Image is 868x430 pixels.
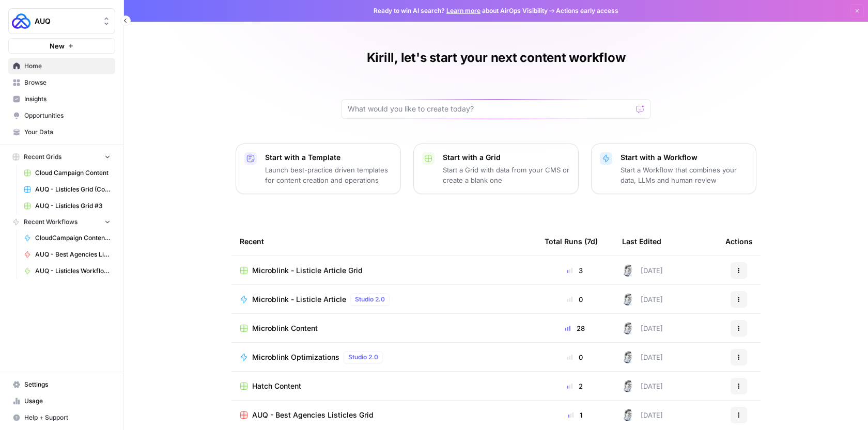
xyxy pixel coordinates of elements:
p: Start with a Template [265,152,392,163]
a: Hatch Content [240,381,528,391]
a: Settings [8,376,115,393]
button: Workspace: AUQ [8,8,115,34]
img: 28dbpmxwbe1lgts1kkshuof3rm4g [622,409,634,421]
button: Recent Workflows [8,214,115,230]
div: 1 [545,410,606,420]
span: AUQ - Listicles Grid #3 [35,201,111,211]
span: Microblink - Listicle Article [252,294,346,305]
a: Microblink OptimizationsStudio 2.0 [240,351,528,363]
span: Help + Support [24,413,111,422]
span: Microblink - Listicle Article Grid [252,265,363,276]
a: AUQ - Listicles Grid (Copy from [GEOGRAPHIC_DATA]) [19,181,115,198]
span: AUQ - Best Agencies Listicles Grid [252,410,374,420]
input: What would you like to create today? [348,104,632,114]
span: Usage [24,396,111,406]
button: Start with a GridStart a Grid with data from your CMS or create a blank one [413,144,579,194]
a: Usage [8,393,115,409]
p: Launch best-practice driven templates for content creation and operations [265,165,392,185]
button: New [8,38,115,54]
button: Recent Grids [8,149,115,165]
div: Last Edited [622,227,661,256]
a: Microblink - Listicle Article Grid [240,265,528,276]
span: CloudCampaign Content Brief - Long-form Blog Posts [Modified carry] [35,233,111,243]
a: Microblink - Listicle ArticleStudio 2.0 [240,293,528,306]
a: AUQ - Best Agencies Listicles [19,246,115,263]
span: Studio 2.0 [355,295,385,304]
span: Cloud Campaign Content [35,168,111,178]
a: CloudCampaign Content Brief - Long-form Blog Posts [Modified carry] [19,230,115,246]
span: Actions early access [556,6,618,15]
span: Studio 2.0 [348,353,378,362]
a: AUQ - Listicles Workflow #3 [19,263,115,279]
div: 0 [545,352,606,362]
a: Browse [8,74,115,91]
a: Learn more [446,7,481,14]
img: AUQ Logo [12,12,30,30]
button: Start with a WorkflowStart a Workflow that combines your data, LLMs and human review [591,144,756,194]
img: 28dbpmxwbe1lgts1kkshuof3rm4g [622,380,634,392]
span: Microblink Optimizations [252,352,339,362]
h1: Kirill, let's start your next content workflow [367,50,626,66]
button: Start with a TemplateLaunch best-practice driven templates for content creation and operations [236,144,401,194]
span: Home [24,61,111,71]
span: Recent Grids [24,152,61,162]
span: AUQ - Best Agencies Listicles [35,250,111,259]
img: 28dbpmxwbe1lgts1kkshuof3rm4g [622,351,634,363]
a: Insights [8,91,115,107]
span: Insights [24,94,111,104]
p: Start a Workflow that combines your data, LLMs and human review [621,165,748,185]
span: AUQ - Listicles Grid (Copy from [GEOGRAPHIC_DATA]) [35,185,111,194]
div: [DATE] [622,380,663,392]
div: Recent [240,227,528,256]
img: 28dbpmxwbe1lgts1kkshuof3rm4g [622,293,634,306]
p: Start with a Grid [443,152,570,163]
span: AUQ - Listicles Workflow #3 [35,266,111,276]
div: Total Runs (7d) [545,227,598,256]
div: 28 [545,323,606,333]
a: AUQ - Listicles Grid #3 [19,198,115,214]
span: Your Data [24,128,111,137]
div: [DATE] [622,264,663,277]
span: Settings [24,380,111,389]
div: Actions [725,227,753,256]
span: Hatch Content [252,381,301,391]
span: Recent Workflows [24,217,78,227]
a: Home [8,58,115,74]
a: Your Data [8,124,115,140]
a: Microblink Content [240,323,528,333]
div: [DATE] [622,351,663,363]
p: Start with a Workflow [621,152,748,163]
img: 28dbpmxwbe1lgts1kkshuof3rm4g [622,322,634,335]
a: Cloud Campaign Content [19,165,115,181]
a: Opportunities [8,107,115,124]
p: Start a Grid with data from your CMS or create a blank one [443,165,570,185]
div: 0 [545,294,606,305]
div: [DATE] [622,409,663,421]
span: New [50,41,65,51]
img: 28dbpmxwbe1lgts1kkshuof3rm4g [622,264,634,277]
span: Browse [24,78,111,87]
span: AUQ [35,16,97,26]
span: Ready to win AI search? about AirOps Visibility [374,6,548,15]
div: 2 [545,381,606,391]
button: Help + Support [8,409,115,426]
div: 3 [545,265,606,276]
div: [DATE] [622,293,663,306]
span: Opportunities [24,111,111,120]
div: [DATE] [622,322,663,335]
span: Microblink Content [252,323,318,333]
a: AUQ - Best Agencies Listicles Grid [240,410,528,420]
